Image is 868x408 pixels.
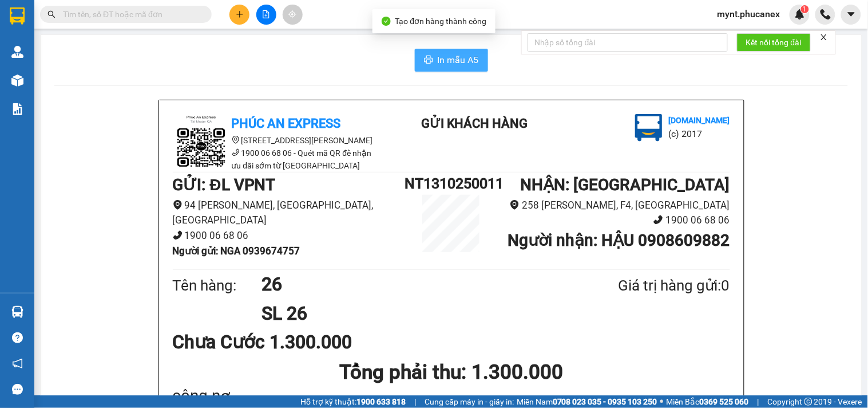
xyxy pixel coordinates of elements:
[256,5,276,25] button: file-add
[708,7,790,21] span: mynt.phucanex
[737,33,811,52] button: Kết nối tổng đài
[746,36,802,49] span: Kết nối tổng đài
[820,33,828,41] span: close
[173,388,730,406] div: công nợ
[236,10,244,18] span: plus
[12,332,23,343] span: question-circle
[528,33,728,52] input: Nhập số tổng đài
[63,8,198,21] input: Tìm tên, số ĐT hoặc mã đơn
[382,17,391,26] span: check-circle
[795,9,805,19] img: icon-new-feature
[498,198,730,213] li: 258 [PERSON_NAME], F4, [GEOGRAPHIC_DATA]
[803,5,807,13] span: 1
[667,395,749,408] span: Miền Bắc
[232,136,240,144] span: environment
[653,215,663,225] span: phone
[562,274,730,297] div: Giá trị hàng gửi: 0
[173,328,356,356] div: Chưa Cước 1.300.000
[508,231,730,250] b: Người nhận : HẬU 0908609882
[395,17,487,26] span: Tạo đơn hàng thành công
[635,114,663,142] img: logo.jpg
[517,395,657,408] span: Miền Nam
[668,127,730,141] li: (c) 2017
[173,356,730,388] h1: Tổng phải thu: 1.300.000
[438,53,479,67] span: In mẫu A5
[424,55,433,66] span: printer
[283,5,303,25] button: aim
[173,274,262,297] div: Tên hàng:
[232,148,240,156] span: phone
[520,175,730,194] b: NHẬN : [GEOGRAPHIC_DATA]
[415,49,488,72] button: printerIn mẫu A5
[261,270,562,299] h1: 26
[700,397,749,406] strong: 0369 525 060
[668,116,730,125] b: [DOMAIN_NAME]
[11,103,23,115] img: solution-icon
[173,114,230,171] img: logo.jpg
[173,198,405,228] li: 94 [PERSON_NAME], [GEOGRAPHIC_DATA], [GEOGRAPHIC_DATA]
[660,399,664,404] span: ⚪️
[173,134,379,147] li: [STREET_ADDRESS][PERSON_NAME]
[10,7,25,25] img: logo-vxr
[425,395,514,408] span: Cung cấp máy in - giấy in:
[356,397,406,406] strong: 1900 633 818
[841,5,861,25] button: caret-down
[173,147,379,172] li: 1900 06 68 06 - Quét mã QR để nhận ưu đãi sớm từ [GEOGRAPHIC_DATA]
[758,395,759,408] span: |
[405,172,497,195] h1: NT1310250011
[11,74,23,87] img: warehouse-icon
[173,200,183,210] span: environment
[173,175,276,194] b: GỬI : ĐL VPNT
[229,5,249,25] button: plus
[300,395,406,408] span: Hỗ trợ kỹ thuật:
[288,10,296,18] span: aim
[804,398,812,406] span: copyright
[47,10,56,18] span: search
[846,9,857,19] span: caret-down
[173,245,300,257] b: Người gửi : NGA 0939674757
[12,384,23,395] span: message
[11,306,23,318] img: warehouse-icon
[173,228,405,244] li: 1900 06 68 06
[510,200,520,210] span: environment
[12,358,23,369] span: notification
[173,230,183,240] span: phone
[498,213,730,228] li: 1900 06 68 06
[261,299,562,328] h1: SL 26
[232,116,341,131] b: Phúc An Express
[801,5,809,13] sup: 1
[553,397,657,406] strong: 0708 023 035 - 0935 103 250
[11,46,23,58] img: warehouse-icon
[821,9,831,19] img: phone-icon
[414,395,416,408] span: |
[421,116,528,131] b: Gửi khách hàng
[262,10,270,18] span: file-add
